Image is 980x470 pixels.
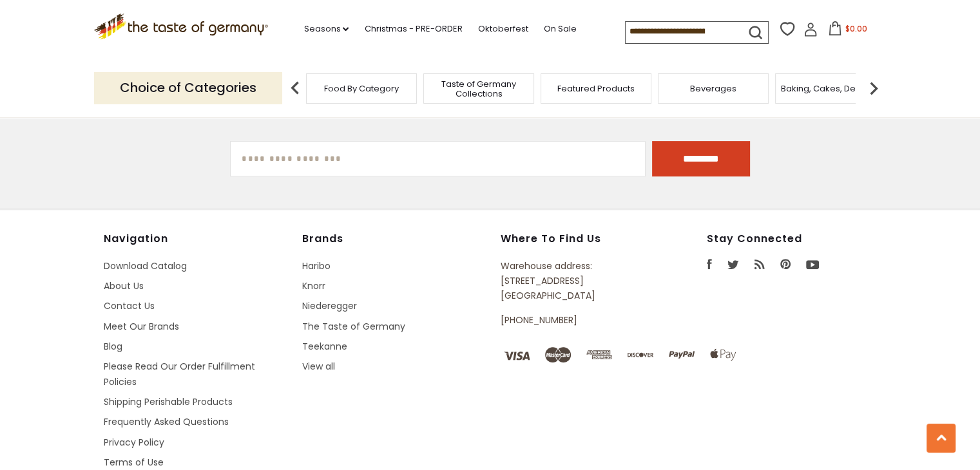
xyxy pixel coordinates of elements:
[501,259,648,304] p: Warehouse address: [STREET_ADDRESS] [GEOGRAPHIC_DATA]
[282,75,308,101] img: previous arrow
[302,299,357,312] a: Niederegger
[781,84,881,93] a: Baking, Cakes, Desserts
[104,436,164,449] a: Privacy Policy
[302,232,488,245] h4: Brands
[557,84,635,93] a: Featured Products
[104,340,122,353] a: Blog
[302,279,325,292] a: Knorr
[845,23,867,34] span: $0.00
[104,259,187,272] a: Download Catalog
[104,299,155,312] a: Contact Us
[477,22,528,36] a: Oktoberfest
[364,22,462,36] a: Christmas - PRE-ORDER
[427,79,530,99] a: Taste of Germany Collections
[104,279,144,292] a: About Us
[501,232,648,245] h4: Where to find us
[501,313,648,328] p: [PHONE_NUMBER]
[104,415,229,428] a: Frequently Asked Questions
[104,395,233,408] a: Shipping Perishable Products
[543,22,576,36] a: On Sale
[302,360,335,373] a: View all
[324,84,399,93] a: Food By Category
[302,320,405,333] a: The Taste of Germany
[104,320,179,333] a: Meet Our Brands
[303,22,349,36] a: Seasons
[820,21,875,41] button: $0.00
[94,72,282,104] p: Choice of Categories
[104,232,289,245] h4: Navigation
[104,456,164,469] a: Terms of Use
[861,75,887,101] img: next arrow
[707,232,877,245] h4: Stay Connected
[104,360,255,388] a: Please Read Our Order Fulfillment Policies
[302,340,347,353] a: Teekanne
[690,84,736,93] a: Beverages
[302,259,331,272] a: Haribo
